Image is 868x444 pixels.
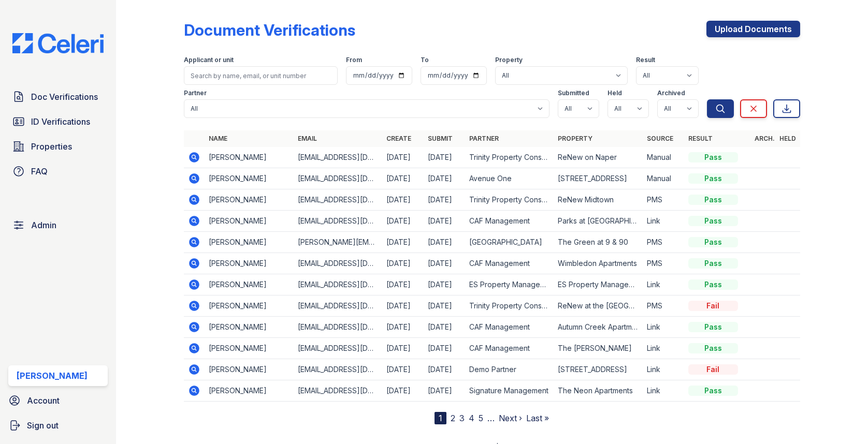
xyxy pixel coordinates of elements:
a: 4 [469,413,474,423]
div: [PERSON_NAME] [17,369,88,382]
td: [DATE] [382,253,424,274]
a: Sign out [4,415,112,436]
a: Email [298,135,317,142]
label: Archived [657,89,685,97]
img: CE_Logo_Blue-a8612792a0a2168367f1c8372b55b34899dd931a85d93a1a3d3e32e68fde9ad4.png [4,33,112,53]
td: The Green at 9 & 90 [554,232,642,253]
td: [EMAIL_ADDRESS][DOMAIN_NAME] [294,359,382,380]
td: CAF Management [465,317,554,338]
td: Link [643,380,684,402]
td: Wimbledon Apartments [554,253,642,274]
td: [EMAIL_ADDRESS][DOMAIN_NAME] [294,380,382,402]
a: Partner [469,135,499,142]
td: Manual [643,168,684,189]
td: [DATE] [382,168,424,189]
label: To [421,56,429,64]
a: Admin [8,215,108,235]
div: Pass [688,195,738,205]
td: [DATE] [382,338,424,359]
td: [DATE] [382,380,424,402]
td: [EMAIL_ADDRESS][DOMAIN_NAME] [294,211,382,232]
td: [DATE] [424,338,465,359]
td: [PERSON_NAME] [205,380,293,402]
td: [PERSON_NAME] [205,338,293,359]
td: PMS [643,295,684,317]
td: Link [643,211,684,232]
span: FAQ [31,165,48,177]
td: ReNew at the [GEOGRAPHIC_DATA] [554,295,642,317]
div: Fail [688,364,738,375]
span: Doc Verifications [31,91,98,103]
td: Trinity Property Consultants [465,295,554,317]
a: Doc Verifications [8,86,108,107]
td: [DATE] [382,147,424,168]
td: ReNew on Naper [554,147,642,168]
label: Partner [184,89,207,97]
td: Link [643,338,684,359]
td: [DATE] [382,189,424,211]
td: CAF Management [465,253,554,274]
span: ID Verifications [31,115,90,128]
td: [DATE] [424,189,465,211]
a: Result [688,135,713,142]
td: Manual [643,147,684,168]
td: [PERSON_NAME][EMAIL_ADDRESS][PERSON_NAME][DOMAIN_NAME] [294,232,382,253]
td: [DATE] [382,232,424,253]
td: [EMAIL_ADDRESS][DOMAIN_NAME] [294,338,382,359]
td: The [PERSON_NAME] [554,338,642,359]
label: Result [636,56,655,64]
td: [EMAIL_ADDRESS][DOMAIN_NAME] [294,274,382,295]
td: Trinity Property Consultants [465,147,554,168]
span: … [487,412,495,424]
div: Pass [688,173,738,184]
td: [DATE] [382,274,424,295]
td: PMS [643,253,684,274]
td: [EMAIL_ADDRESS][DOMAIN_NAME] [294,168,382,189]
td: [DATE] [424,380,465,402]
div: Pass [688,237,738,247]
td: Trinity Property Consultants [465,189,554,211]
a: FAQ [8,161,108,182]
td: CAF Management [465,211,554,232]
a: Upload Documents [706,21,800,37]
td: [PERSON_NAME] [205,211,293,232]
div: Pass [688,386,738,396]
div: Pass [688,343,738,353]
span: Sign out [27,419,59,432]
td: PMS [643,232,684,253]
td: Avenue One [465,168,554,189]
td: [PERSON_NAME] [205,147,293,168]
label: From [346,56,362,64]
td: The Neon Apartments [554,380,642,402]
td: [PERSON_NAME] [205,274,293,295]
div: Pass [688,279,738,290]
span: Account [27,394,60,407]
td: [PERSON_NAME] [205,295,293,317]
label: Submitted [558,89,589,97]
td: [DATE] [424,147,465,168]
a: Properties [8,136,108,157]
a: 5 [479,413,483,423]
td: [DATE] [424,274,465,295]
td: [DATE] [424,211,465,232]
td: [PERSON_NAME] [205,189,293,211]
div: Pass [688,152,738,162]
td: Link [643,274,684,295]
td: [PERSON_NAME] [205,232,293,253]
a: Arch. [755,135,775,142]
label: Applicant or unit [184,56,234,64]
td: Demo Partner [465,359,554,380]
td: [DATE] [382,295,424,317]
label: Property [495,56,523,64]
td: [DATE] [424,232,465,253]
a: Property [558,135,592,142]
a: Next › [499,413,522,423]
td: [GEOGRAPHIC_DATA] [465,232,554,253]
td: PMS [643,189,684,211]
td: Autumn Creek Apartments [554,317,642,338]
a: Submit [428,135,453,142]
div: Fail [688,301,738,311]
td: ReNew Midtown [554,189,642,211]
td: Signature Management [465,380,554,402]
